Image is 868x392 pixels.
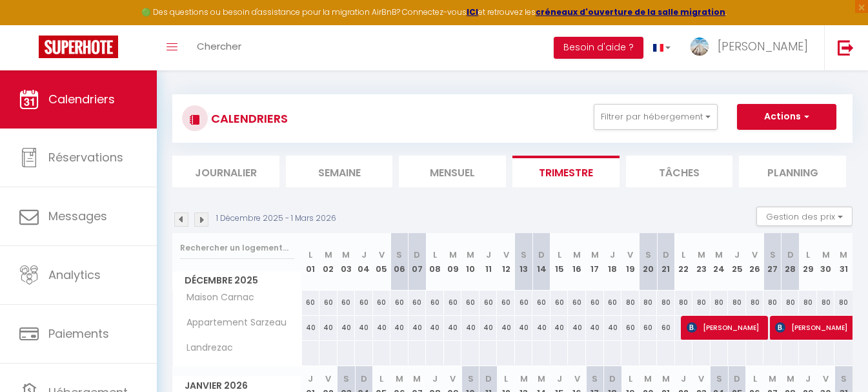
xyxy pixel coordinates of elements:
div: 80 [834,291,853,315]
span: Messages [48,208,107,224]
div: 60 [319,291,338,315]
th: 27 [763,233,782,291]
th: 09 [444,233,462,291]
abbr: V [325,373,331,385]
abbr: S [716,373,722,385]
abbr: J [308,373,313,385]
th: 24 [711,233,729,291]
th: 31 [834,233,853,291]
th: 04 [355,233,373,291]
abbr: L [379,373,383,385]
abbr: S [521,249,527,261]
span: Paiements [48,325,109,342]
th: 12 [497,233,515,291]
abbr: J [734,249,740,261]
span: Analytics [48,267,101,283]
abbr: M [413,373,421,385]
abbr: L [629,373,632,385]
abbr: J [432,373,438,385]
abbr: L [753,373,757,385]
img: Super Booking [39,36,118,58]
a: créneaux d'ouverture de la salle migration [536,6,725,17]
th: 23 [692,233,711,291]
abbr: L [806,249,810,261]
th: 18 [604,233,622,291]
div: 60 [409,291,427,315]
abbr: M [787,373,794,385]
div: 60 [640,316,658,340]
button: Ouvrir le widget de chat LiveChat [10,5,49,44]
abbr: V [450,373,456,385]
th: 07 [409,233,427,291]
abbr: M [769,373,776,385]
abbr: M [520,373,528,385]
abbr: M [662,373,670,385]
img: logout [838,39,854,56]
span: Calendriers [48,91,115,107]
div: 80 [763,291,782,315]
abbr: M [698,249,705,261]
div: 60 [461,291,479,315]
button: Gestion des prix [756,207,853,226]
th: 21 [657,233,675,291]
th: 11 [479,233,498,291]
th: 05 [373,233,391,291]
div: 80 [817,291,835,315]
abbr: M [538,373,545,385]
abbr: D [663,249,669,261]
th: 26 [746,233,764,291]
li: Journalier [172,156,279,187]
div: 80 [799,291,817,315]
a: Chercher [187,25,251,70]
th: 29 [799,233,817,291]
a: ICI [467,6,478,17]
div: 40 [461,316,479,340]
div: 40 [390,316,409,340]
div: 60 [426,291,444,315]
div: 60 [338,291,356,315]
abbr: D [538,249,545,261]
th: 25 [728,233,746,291]
abbr: M [396,373,403,385]
th: 19 [621,233,640,291]
th: 16 [568,233,586,291]
li: Mensuel [399,156,506,187]
img: ... [690,37,709,56]
button: Besoin d'aide ? [554,37,643,59]
div: 80 [746,291,764,315]
div: 40 [550,316,569,340]
p: 1 Décembre 2025 - 1 Mars 2026 [216,212,336,225]
abbr: M [715,249,723,261]
abbr: J [681,373,686,385]
abbr: D [609,373,616,385]
div: 60 [550,291,569,315]
div: 40 [338,316,356,340]
th: 08 [426,233,444,291]
div: 40 [355,316,373,340]
th: 03 [338,233,356,291]
div: 60 [604,291,622,315]
abbr: L [558,249,561,261]
abbr: V [503,249,509,261]
abbr: M [591,249,599,261]
span: Landrezac [175,341,236,355]
div: 60 [497,291,515,315]
abbr: M [449,249,457,261]
abbr: S [592,373,598,385]
div: 40 [604,316,622,340]
abbr: V [627,249,633,261]
abbr: V [379,249,385,261]
span: Maison Carnac [175,291,257,305]
abbr: M [840,249,847,261]
abbr: M [342,249,350,261]
th: 30 [817,233,835,291]
span: Réservations [48,149,123,165]
span: Décembre 2025 [173,271,301,290]
div: 40 [426,316,444,340]
abbr: D [414,249,420,261]
div: 60 [657,316,675,340]
abbr: M [467,249,474,261]
div: 60 [373,291,391,315]
th: 20 [640,233,658,291]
